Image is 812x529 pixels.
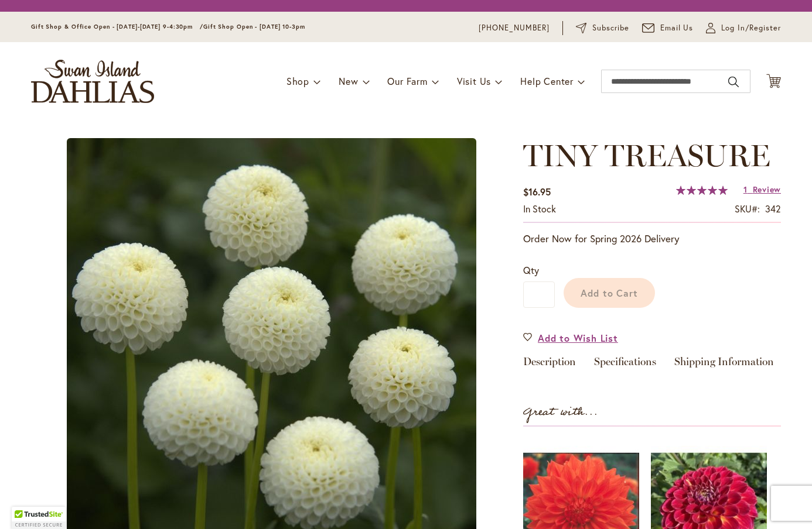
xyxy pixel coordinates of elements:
[743,184,781,195] a: 1 Review
[479,22,550,34] a: [PHONE_NUMBER]
[728,73,739,91] button: Search
[520,75,574,87] span: Help Center
[743,184,748,195] span: 1
[592,22,629,34] span: Subscribe
[31,60,154,103] a: store logo
[12,507,66,529] div: TrustedSite Certified
[523,232,781,246] p: Order Now for Spring 2026 Delivery
[523,331,618,345] a: Add to Wish List
[203,23,305,30] span: Gift Shop Open - [DATE] 10-3pm
[676,186,728,195] div: 100%
[594,356,656,373] a: Specifications
[660,22,694,34] span: Email Us
[339,75,358,87] span: New
[523,356,781,373] div: Detailed Product Info
[721,22,781,34] span: Log In/Register
[387,75,427,87] span: Our Farm
[523,356,576,373] a: Description
[31,23,203,30] span: Gift Shop & Office Open - [DATE]-[DATE] 9-4:30pm /
[457,75,491,87] span: Visit Us
[735,202,760,215] strong: SKU
[576,22,629,34] a: Subscribe
[523,403,598,422] strong: Great with...
[523,137,770,174] span: TINY TREASURE
[286,75,309,87] span: Shop
[523,202,556,216] div: Availability
[765,202,781,216] div: 342
[753,184,781,195] span: Review
[642,22,694,34] a: Email Us
[538,331,618,345] span: Add to Wish List
[674,356,774,373] a: Shipping Information
[523,186,551,198] span: $16.95
[706,22,781,34] a: Log In/Register
[523,264,539,276] span: Qty
[523,202,556,215] span: In stock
